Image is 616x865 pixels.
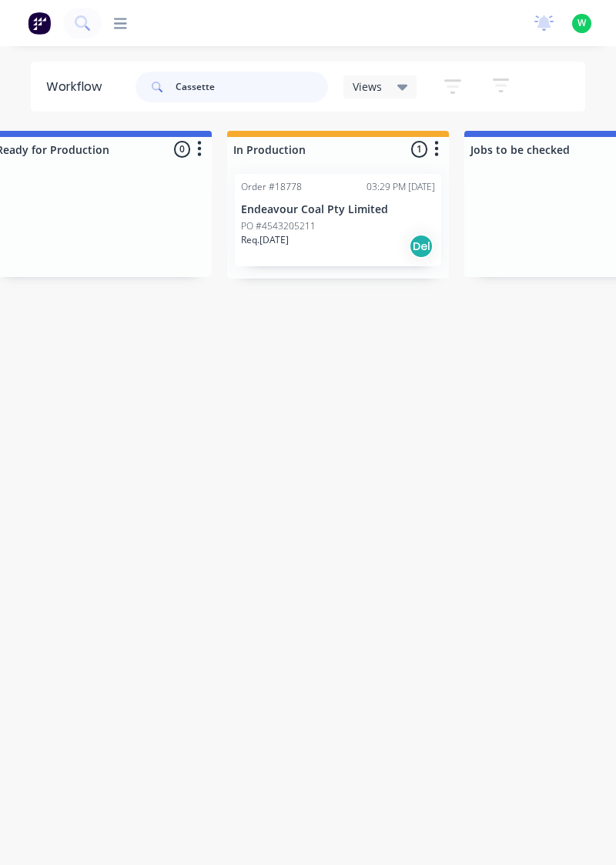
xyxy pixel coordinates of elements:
[235,174,441,266] div: Order #1877803:29 PM [DATE]Endeavour Coal Pty LimitedPO #4543205211Req.[DATE]Del
[241,180,302,194] div: Order #18778
[367,180,435,194] div: 03:29 PM [DATE]
[241,233,289,247] p: Req. [DATE]
[409,234,434,259] div: Del
[176,72,328,102] input: Search for orders...
[577,16,586,30] span: W
[241,203,435,216] p: Endeavour Coal Pty Limited
[241,219,316,233] p: PO #4543205211
[46,78,109,96] div: Workflow
[353,78,382,95] span: Views
[28,12,51,35] img: Factory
